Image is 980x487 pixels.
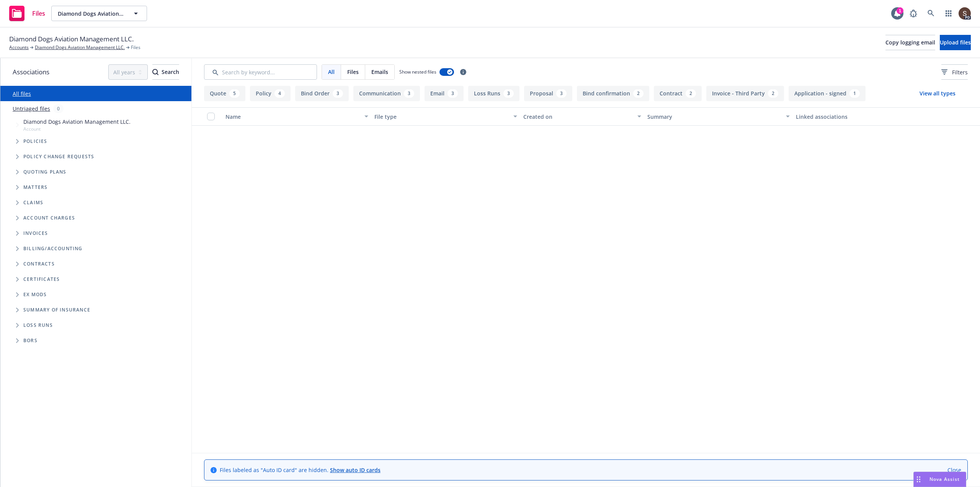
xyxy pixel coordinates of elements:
[503,89,514,98] div: 3
[23,338,38,343] span: BORs
[204,86,245,101] button: Quote
[647,113,782,121] div: Summary
[23,200,43,205] span: Claims
[13,105,50,113] a: Untriaged files
[23,170,67,174] span: Quoting plans
[328,68,335,76] span: All
[250,86,291,101] button: Policy
[207,113,215,120] input: Select all
[0,116,191,241] div: Tree Example
[913,472,966,487] button: Nova Assist
[399,69,436,75] span: Show nested files
[152,64,179,80] button: SearchSearch
[333,89,343,98] div: 3
[952,68,968,76] span: Filters
[644,107,793,126] button: Summary
[940,39,971,46] span: Upload files
[448,89,458,98] div: 3
[923,6,939,21] a: Search
[274,89,285,98] div: 4
[425,86,464,101] button: Email
[225,113,360,121] div: Name
[330,466,381,474] a: Show auto ID cards
[152,65,179,79] div: Search
[404,89,414,98] div: 3
[23,118,131,126] span: Diamond Dogs Aviation Management LLC.
[907,86,968,101] button: View all types
[58,10,124,18] span: Diamond Dogs Aviation Management LLC.
[371,68,388,76] span: Emails
[23,323,53,328] span: Loss Runs
[897,7,903,14] div: 1
[633,89,644,98] div: 2
[885,35,935,50] button: Copy logging email
[295,86,349,101] button: Bind Order
[23,308,90,312] span: Summary of insurance
[941,6,956,21] a: Switch app
[524,86,572,101] button: Proposal
[23,154,94,159] span: Policy change requests
[929,476,960,482] span: Nova Assist
[947,466,961,474] a: Close
[885,39,935,46] span: Copy logging email
[353,86,420,101] button: Communication
[796,113,939,121] div: Linked associations
[686,89,696,98] div: 2
[706,86,784,101] button: Invoice - Third Party
[23,262,55,266] span: Contracts
[23,216,75,220] span: Account charges
[23,277,60,282] span: Certificates
[32,10,45,16] span: Files
[131,44,140,51] span: Files
[23,231,48,236] span: Invoices
[577,86,649,101] button: Bind confirmation
[654,86,702,101] button: Contract
[204,64,317,80] input: Search by keyword...
[959,7,971,20] img: photo
[371,107,520,126] button: File type
[23,185,47,190] span: Matters
[768,89,778,98] div: 2
[374,113,509,121] div: File type
[9,34,134,44] span: Diamond Dogs Aviation Management LLC.
[35,44,125,51] a: Diamond Dogs Aviation Management LLC.
[941,64,968,80] button: Filters
[940,35,971,50] button: Upload files
[23,292,47,297] span: Ex Mods
[220,466,381,474] span: Files labeled as "Auto ID card" are hidden.
[13,90,31,97] a: All files
[941,68,968,76] span: Filters
[906,6,921,21] a: Report a Bug
[520,107,644,126] button: Created on
[347,68,359,76] span: Files
[23,246,83,251] span: Billing/Accounting
[51,6,147,21] button: Diamond Dogs Aviation Management LLC.
[914,472,923,487] div: Drag to move
[6,3,48,24] a: Files
[222,107,371,126] button: Name
[0,241,191,348] div: Folder Tree Example
[523,113,633,121] div: Created on
[13,67,49,77] span: Associations
[9,44,29,51] a: Accounts
[23,126,131,132] span: Account
[23,139,47,144] span: Policies
[556,89,567,98] div: 3
[789,86,866,101] button: Application - signed
[849,89,860,98] div: 1
[468,86,519,101] button: Loss Runs
[229,89,240,98] div: 5
[793,107,942,126] button: Linked associations
[152,69,158,75] svg: Search
[53,104,64,113] div: 0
